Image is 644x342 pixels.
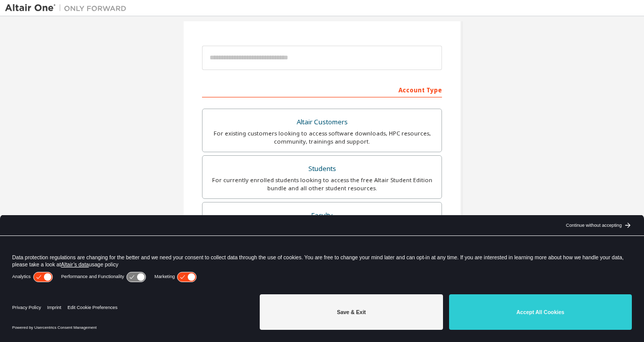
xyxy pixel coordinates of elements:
[209,115,435,129] div: Altair Customers
[209,162,435,176] div: Students
[209,176,435,192] div: For currently enrolled students looking to access the free Altair Student Edition bundle and all ...
[209,129,435,146] div: For existing customers looking to access software downloads, HPC resources, community, trainings ...
[5,3,132,13] img: Altair One
[209,209,435,223] div: Faculty
[202,81,442,97] div: Account Type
